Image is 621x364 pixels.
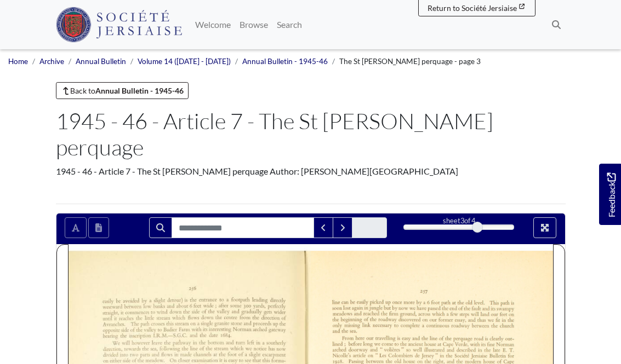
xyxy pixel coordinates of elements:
a: Annual Bulletin [76,57,126,66]
button: Search [149,217,172,238]
a: Welcome [191,14,235,36]
button: Previous Match [314,217,333,238]
a: Annual Bulletin - 1945-46 [242,57,328,66]
input: Search for [172,217,314,238]
a: Would you like to provide feedback? [599,164,621,225]
a: Société Jersiaise logo [56,4,183,45]
button: Toggle text selection (Alt+T) [65,217,87,238]
button: Full screen mode [533,217,556,238]
span: Return to Société Jersiaise [428,3,517,13]
h1: 1945 - 46 - Article 7 - The St [PERSON_NAME] perquage [56,108,566,160]
button: Open transcription window [88,217,109,238]
span: The St [PERSON_NAME] perquage - page 3 [339,57,481,66]
a: Back toAnnual Bulletin - 1945-46 [56,82,189,99]
a: Browse [235,14,272,36]
strong: Annual Bulletin - 1945-46 [95,86,184,95]
div: 1945 - 46 - Article 7 - The St [PERSON_NAME] perquage Author: [PERSON_NAME][GEOGRAPHIC_DATA] [56,165,566,178]
div: sheet of 4 [403,216,514,226]
a: Home [8,57,28,66]
a: Volume 14 ([DATE] - [DATE]) [138,57,231,66]
span: 3 [460,216,464,225]
a: Search [272,14,306,36]
a: Archive [39,57,64,66]
span: Feedback [605,173,618,217]
img: Société Jersiaise [56,7,183,42]
button: Next Match [333,217,352,238]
